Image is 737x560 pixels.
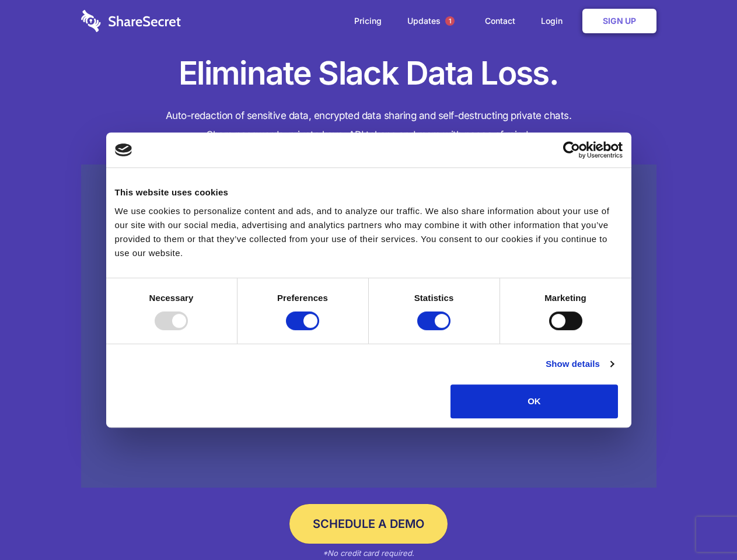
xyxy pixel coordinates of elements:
a: Contact [473,3,527,39]
div: This website uses cookies [115,185,623,199]
strong: Statistics [414,293,454,303]
img: logo [115,143,132,156]
a: Usercentrics Cookiebot - opens in a new window [521,141,623,159]
a: Show details [546,357,613,371]
img: logo-wordmark-white-trans-d4663122ce5f474addd5e946df7df03e33cb6a1c49d2221995e7729f52c070b2.svg [81,10,181,32]
h4: Auto-redaction of sensitive data, encrypted data sharing and self-destructing private chats. Shar... [81,106,656,145]
strong: Necessary [149,293,194,303]
a: Schedule a Demo [289,504,448,544]
a: Pricing [343,3,393,39]
a: Wistia video thumbnail [81,164,656,488]
em: *No credit card required. [323,548,414,558]
button: OK [450,384,618,418]
span: 1 [445,16,455,26]
strong: Preferences [277,293,328,303]
h1: Eliminate Slack Data Loss. [81,52,656,94]
div: We use cookies to personalize content and ads, and to analyze our traffic. We also share informat... [115,204,623,260]
a: Sign Up [582,9,656,33]
a: Login [529,3,580,39]
strong: Marketing [544,293,586,303]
